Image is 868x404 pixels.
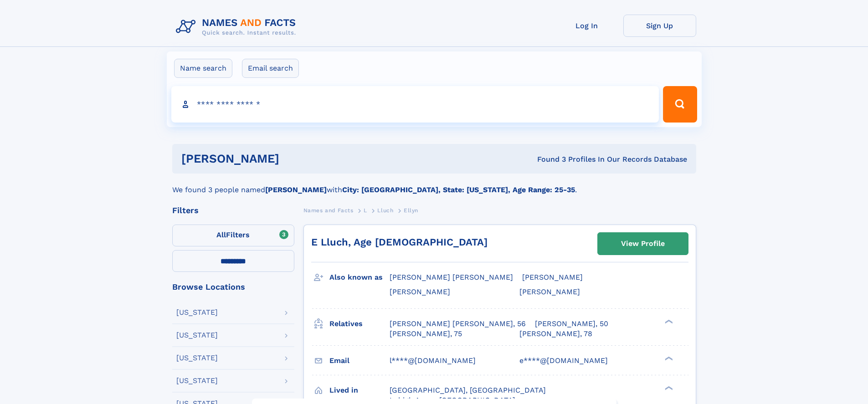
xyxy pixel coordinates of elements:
[216,230,226,239] span: All
[172,174,696,195] div: We found 3 people named with .
[377,205,393,216] a: Lluch
[390,329,462,339] a: [PERSON_NAME], 75
[329,353,390,368] h3: Email
[364,205,367,216] a: L
[242,59,299,78] label: Email search
[404,207,418,214] span: Ellyn
[311,236,488,248] a: E Lluch, Age [DEMOGRAPHIC_DATA]
[408,154,687,164] div: Found 3 Profiles In Our Records Database
[176,332,218,339] div: [US_STATE]
[390,287,450,296] span: [PERSON_NAME]
[342,185,575,194] b: City: [GEOGRAPHIC_DATA], State: [US_STATE], Age Range: 25-35
[663,318,673,324] div: ❯
[519,329,592,339] a: [PERSON_NAME], 78
[172,283,294,291] div: Browse Locations
[329,316,390,332] h3: Relatives
[621,233,665,254] div: View Profile
[172,15,303,39] img: Logo Names and Facts
[176,354,218,362] div: [US_STATE]
[172,225,294,246] label: Filters
[329,270,390,285] h3: Also known as
[663,86,697,123] button: Search Button
[663,355,673,361] div: ❯
[519,287,580,296] span: [PERSON_NAME]
[522,273,583,281] span: [PERSON_NAME]
[364,207,367,214] span: L
[550,15,623,37] a: Log In
[176,309,218,316] div: [US_STATE]
[598,233,688,255] a: View Profile
[663,385,673,391] div: ❯
[176,377,218,384] div: [US_STATE]
[390,273,513,281] span: [PERSON_NAME] [PERSON_NAME]
[329,383,390,398] h3: Lived in
[390,319,526,329] a: [PERSON_NAME] [PERSON_NAME], 56
[390,386,546,394] span: [GEOGRAPHIC_DATA], [GEOGRAPHIC_DATA]
[172,206,294,215] div: Filters
[377,207,393,214] span: Lluch
[174,59,232,78] label: Name search
[623,15,696,37] a: Sign Up
[171,86,659,123] input: search input
[265,185,327,194] b: [PERSON_NAME]
[181,153,408,164] h1: [PERSON_NAME]
[535,319,608,329] a: [PERSON_NAME], 50
[303,205,354,216] a: Names and Facts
